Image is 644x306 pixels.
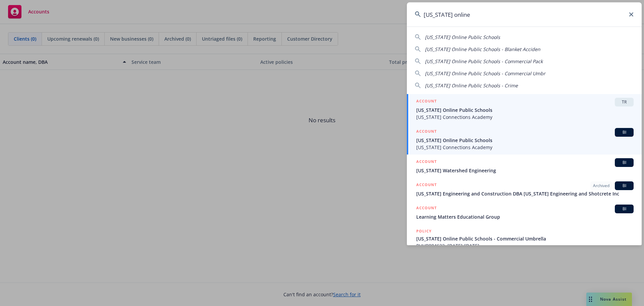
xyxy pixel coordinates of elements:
[416,128,437,136] h5: ACCOUNT
[425,82,518,89] span: [US_STATE] Online Public Schools - Crime
[416,158,437,166] h5: ACCOUNT
[593,183,609,189] span: Archived
[416,181,437,189] h5: ACCOUNT
[416,242,634,249] span: PHUB884633, [DATE]-[DATE]
[407,2,642,27] input: Search...
[618,160,631,166] span: BI
[416,137,634,144] span: [US_STATE] Online Public Schools
[425,58,543,64] span: [US_STATE] Online Public Schools - Commercial Pack
[425,70,545,77] span: [US_STATE] Online Public Schools - Commercial Umbr
[416,190,634,197] span: [US_STATE] Engineering and Construction DBA [US_STATE] Engineering and Shotcrete Inc
[407,124,642,155] a: ACCOUNTBI[US_STATE] Online Public Schools[US_STATE] Connections Academy
[416,213,634,220] span: Learning Matters Educational Group
[416,205,437,213] h5: ACCOUNT
[416,228,432,234] h5: POLICY
[425,46,540,52] span: [US_STATE] Online Public Schools - Blanket Acciden
[425,34,500,40] span: [US_STATE] Online Public Schools
[416,144,634,151] span: [US_STATE] Connections Academy
[416,235,634,242] span: [US_STATE] Online Public Schools - Commercial Umbrella
[407,201,642,224] a: ACCOUNTBILearning Matters Educational Group
[407,94,642,124] a: ACCOUNTTR[US_STATE] Online Public Schools[US_STATE] Connections Academy
[416,167,634,174] span: [US_STATE] Watershed Engineering
[618,99,631,105] span: TR
[416,114,634,121] span: [US_STATE] Connections Academy
[416,98,437,106] h5: ACCOUNT
[407,178,642,201] a: ACCOUNTArchivedBI[US_STATE] Engineering and Construction DBA [US_STATE] Engineering and Shotcrete...
[407,155,642,178] a: ACCOUNTBI[US_STATE] Watershed Engineering
[618,183,631,189] span: BI
[407,224,642,253] a: POLICY[US_STATE] Online Public Schools - Commercial UmbrellaPHUB884633, [DATE]-[DATE]
[618,129,631,135] span: BI
[416,106,634,114] span: [US_STATE] Online Public Schools
[618,206,631,212] span: BI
